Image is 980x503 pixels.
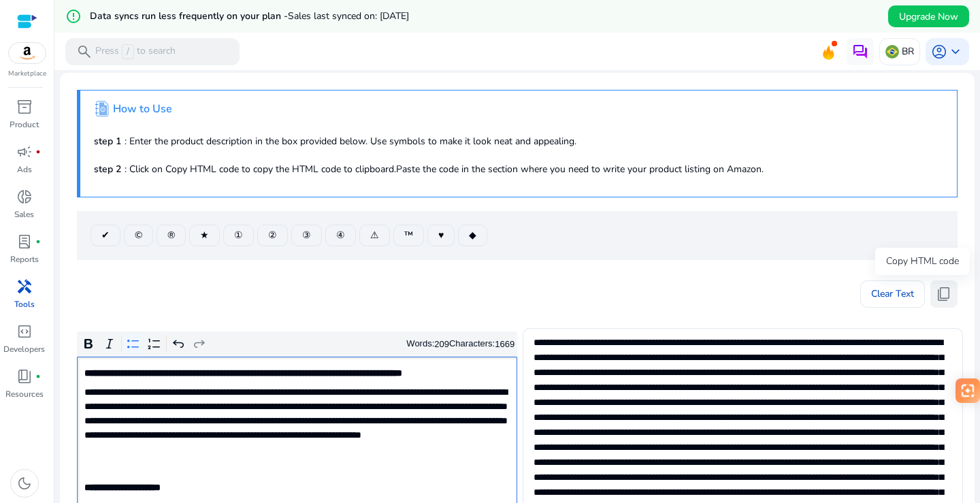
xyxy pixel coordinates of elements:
span: inventory_2 [16,99,33,115]
div: Editor toolbar [77,331,517,357]
span: book_4 [16,368,33,385]
p: Reports [10,253,39,265]
p: : Click on Copy HTML code to copy the HTML code to clipboard.Paste the code in the section where ... [94,162,943,176]
p: Developers [3,343,45,355]
span: handyman [16,278,33,295]
h4: How to Use [113,103,172,116]
button: ⚠ [359,225,390,246]
span: / [122,44,134,59]
mat-icon: error_outline [65,8,82,25]
div: Copy HTML code [875,248,970,275]
span: dark_mode [16,475,33,491]
button: ♥ [427,225,455,246]
button: ★ [189,225,220,246]
span: fiber_manual_record [35,149,41,155]
button: ④ [325,225,356,246]
span: content_copy [936,286,952,302]
span: Upgrade Now [899,10,958,24]
span: search [76,44,93,60]
span: keyboard_arrow_down [947,44,964,60]
label: 209 [434,339,449,349]
span: lab_profile [16,233,33,250]
button: © [124,225,153,246]
h5: Data syncs run less frequently on your plan - [90,11,409,22]
img: br.svg [885,45,899,59]
button: ② [257,225,288,246]
button: ® [157,225,186,246]
p: Ads [17,163,32,176]
p: Resources [5,388,44,400]
button: Clear Text [860,280,925,308]
span: ③ [302,228,311,242]
button: Upgrade Now [888,5,969,27]
b: step 2 [94,163,121,176]
span: ④ [336,228,345,242]
button: content_copy [930,280,958,308]
span: © [135,228,142,242]
span: ② [268,228,277,242]
button: ① [223,225,254,246]
span: ◆ [469,228,476,242]
span: Sales last synced on: [DATE] [288,10,409,22]
button: ™ [393,225,424,246]
span: fiber_manual_record [35,374,41,379]
label: 1669 [495,339,514,349]
span: ® [167,228,175,242]
img: amazon.svg [9,43,46,63]
button: ✔ [91,225,120,246]
span: donut_small [16,189,33,205]
span: ✔ [101,228,110,242]
p: Sales [14,208,34,221]
span: ① [234,228,243,242]
span: ⚠ [370,228,379,242]
button: ◆ [458,225,487,246]
div: Words: Characters: [406,336,514,353]
span: account_circle [931,44,947,60]
span: ♥ [438,228,444,242]
span: ★ [200,228,209,242]
span: fiber_manual_record [35,239,41,244]
p: BR [902,39,914,63]
p: : Enter the product description in the box provided below. Use symbols to make it look neat and a... [94,134,943,148]
button: ③ [291,225,322,246]
span: Clear Text [871,280,914,308]
span: code_blocks [16,323,33,340]
p: Product [10,118,39,131]
p: Press to search [95,44,176,59]
b: step 1 [94,135,121,148]
span: campaign [16,144,33,160]
p: Marketplace [8,69,46,79]
span: ™ [404,228,413,242]
p: Tools [14,298,35,310]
